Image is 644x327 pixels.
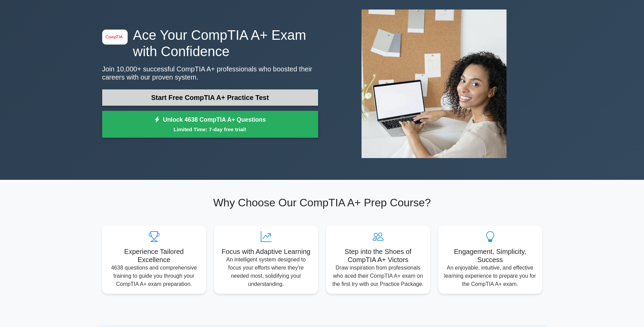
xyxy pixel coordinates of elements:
[220,256,313,288] p: An intelligent system designed to focus your efforts where they're needed most, solidifying your ...
[332,264,425,288] p: Draw inspiration from professionals who aced their CompTIA A+ exam on the first try with our Prac...
[102,89,318,106] a: Start Free CompTIA A+ Practice Test
[108,264,201,288] p: 4638 questions and comprehensive training to guide you through your CompTIA A+ exam preparation.
[444,247,537,264] h5: Engagement, Simplicity, Success
[102,27,318,59] h1: Ace Your CompTIA A+ Exam with Confidence
[108,247,201,264] h5: Experience Tailored Excellence
[332,247,425,264] h5: Step into the Shoes of CompTIA A+ Victors
[111,125,310,133] small: Limited Time: 7-day free trial!
[102,196,542,209] h2: Why Choose Our CompTIA A+ Prep Course?
[220,247,313,256] h5: Focus with Adaptive Learning
[444,264,537,288] p: An enjoyable, intuitive, and effective learning experience to prepare you for the CompTIA A+ exam.
[102,65,318,81] p: Join 10,000+ successful CompTIA A+ professionals who boosted their careers with our proven system.
[102,111,318,138] a: Unlock 4638 CompTIA A+ QuestionsLimited Time: 7-day free trial!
